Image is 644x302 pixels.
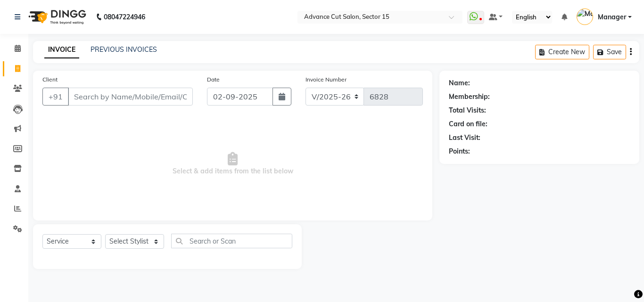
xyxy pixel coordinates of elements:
div: Points: [449,147,470,156]
div: Card on file: [449,119,487,129]
label: Invoice Number [305,75,347,84]
button: Save [593,45,626,59]
div: Last Visit: [449,133,480,143]
button: Create New [535,45,589,59]
label: Date [207,75,220,84]
input: Search or Scan [171,234,292,248]
a: INVOICE [44,41,79,58]
div: Name: [449,78,470,88]
button: +91 [42,88,69,106]
img: logo [24,4,89,30]
img: Manager [577,8,593,25]
label: Client [42,75,58,84]
span: Select & add items from the list below [42,117,423,211]
div: Total Visits: [449,106,486,115]
span: Manager [598,12,626,22]
input: Search by Name/Mobile/Email/Code [68,88,193,106]
b: 08047224946 [104,4,145,30]
a: PREVIOUS INVOICES [91,45,157,54]
div: Membership: [449,92,490,102]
